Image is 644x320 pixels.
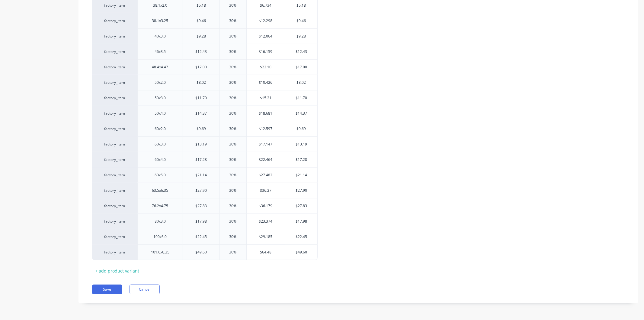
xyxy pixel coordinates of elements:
[145,109,175,117] div: 50x4.0
[285,121,318,136] div: $9.69
[218,137,248,152] div: 30%
[183,13,219,28] div: $9.46
[247,137,285,152] div: $17.147
[145,248,175,256] div: 101.6x6.35
[98,80,131,85] div: factory_item
[92,106,318,121] div: factory_item50x4.0$14.3730%$18.681$14.37
[145,79,175,87] div: 50x2.0
[247,90,285,106] div: $15.21
[247,152,285,167] div: $22.464
[183,29,219,44] div: $9.28
[247,60,285,75] div: $22.10
[218,44,248,59] div: 30%
[98,34,131,39] div: factory_item
[145,63,175,71] div: 48.4x4.47
[285,75,318,90] div: $8.02
[98,172,131,178] div: factory_item
[285,229,318,244] div: $22.45
[98,250,131,255] div: factory_item
[145,187,175,194] div: 63.5x6.35
[130,285,160,294] button: Cancel
[218,60,248,75] div: 30%
[145,94,175,102] div: 50x3.0
[218,183,248,198] div: 30%
[247,168,285,183] div: $27.482
[98,64,131,70] div: factory_item
[285,137,318,152] div: $13.19
[183,44,219,59] div: $12.43
[145,32,175,40] div: 40x3.0
[285,106,318,121] div: $14.37
[92,244,318,260] div: factory_item101.6x6.35$49.6030%$64.48$49.60
[98,111,131,116] div: factory_item
[183,90,219,106] div: $11.70
[247,214,285,229] div: $23.374
[218,214,248,229] div: 30%
[92,167,318,183] div: factory_item60x5.0$21.1430%$27.482$21.14
[92,59,318,75] div: factory_item48.4x4.47$17.0030%$22.10$17.00
[145,2,175,9] div: 38.1x2.0
[218,168,248,183] div: 30%
[98,219,131,224] div: factory_item
[247,245,285,260] div: $64.48
[247,198,285,214] div: $36.179
[183,75,219,90] div: $8.02
[145,171,175,179] div: 60x5.0
[183,183,219,198] div: $27.90
[98,142,131,147] div: factory_item
[247,13,285,28] div: $12.298
[92,266,142,276] div: + add product variant
[92,229,318,244] div: factory_item100x3.0$22.4530%$29.185$22.45
[183,152,219,167] div: $17.28
[98,188,131,193] div: factory_item
[218,152,248,167] div: 30%
[285,90,318,106] div: $11.70
[92,152,318,167] div: factory_item60x4.0$17.2830%$22.464$17.28
[285,168,318,183] div: $21.14
[98,234,131,240] div: factory_item
[92,121,318,136] div: factory_item60x2.0$9.6930%$12.597$9.69
[247,75,285,90] div: $10.426
[92,214,318,229] div: factory_item80x3.0$17.9830%$23.374$17.98
[98,49,131,54] div: factory_item
[285,29,318,44] div: $9.28
[218,90,248,106] div: 30%
[218,121,248,136] div: 30%
[285,152,318,167] div: $17.28
[145,156,175,164] div: 60x4.0
[247,121,285,136] div: $12.597
[247,229,285,244] div: $29.185
[247,183,285,198] div: $36.27
[145,202,175,210] div: 76.2x4.75
[92,75,318,90] div: factory_item50x2.0$8.0230%$10.426$8.02
[98,126,131,132] div: factory_item
[145,125,175,133] div: 60x2.0
[183,121,219,136] div: $9.69
[92,90,318,106] div: factory_item50x3.0$11.7030%$15.21$11.70
[183,60,219,75] div: $17.00
[183,214,219,229] div: $17.98
[98,18,131,24] div: factory_item
[285,13,318,28] div: $9.46
[98,95,131,101] div: factory_item
[145,140,175,148] div: 60x3.0
[218,245,248,260] div: 30%
[145,17,175,25] div: 38.1x3.25
[92,285,122,294] button: Save
[218,13,248,28] div: 30%
[218,229,248,244] div: 30%
[183,168,219,183] div: $21.14
[183,198,219,214] div: $27.83
[247,44,285,59] div: $16.159
[218,198,248,214] div: 30%
[92,183,318,198] div: factory_item63.5x6.35$27.9030%$36.27$27.90
[92,28,318,44] div: factory_item40x3.0$9.2830%$12.064$9.28
[145,48,175,56] div: 46x3.5
[92,44,318,59] div: factory_item46x3.5$12.4330%$16.159$12.43
[285,245,318,260] div: $49.60
[218,29,248,44] div: 30%
[285,214,318,229] div: $17.98
[92,136,318,152] div: factory_item60x3.0$13.1930%$17.147$13.19
[183,229,219,244] div: $22.45
[183,245,219,260] div: $49.60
